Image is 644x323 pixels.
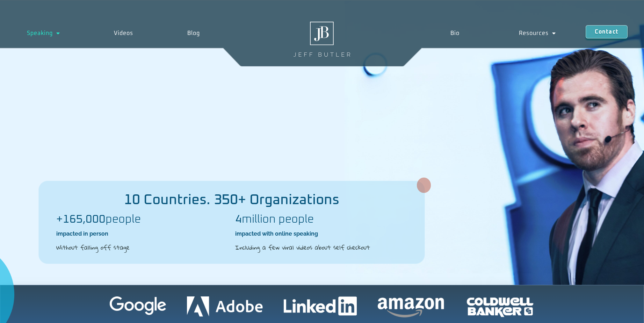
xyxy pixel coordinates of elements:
a: Bio [421,25,489,41]
b: 4 [235,214,242,225]
a: Blog [160,25,227,41]
b: +165,000 [56,214,106,225]
h2: Without falling off stage [56,243,228,252]
h2: people [56,214,228,225]
a: Contact [586,25,628,38]
h2: million people [235,214,407,225]
h2: impacted with online speaking [235,230,407,238]
a: Videos [87,25,160,41]
span: Contact [595,29,618,35]
h2: Including a few viral videos about self checkout [235,243,407,252]
h2: 10 Countries. 350+ Organizations [39,193,425,207]
a: Resources [489,25,586,41]
nav: Menu [421,25,586,41]
h2: impacted in person [56,230,228,238]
